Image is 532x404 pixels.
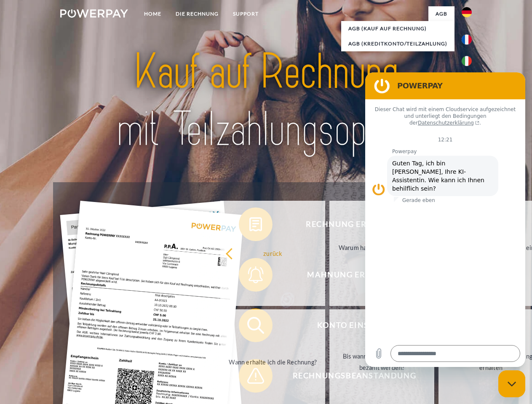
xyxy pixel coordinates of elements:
div: Wann erhalte ich die Rechnung? [225,356,320,367]
div: Warum habe ich eine Rechnung erhalten? [334,242,429,265]
iframe: Messaging-Fenster [365,72,525,367]
img: title-powerpay_de.svg [80,40,452,161]
a: SUPPORT [226,6,266,21]
a: AGB (Kreditkonto/Teilzahlung) [341,36,454,51]
img: de [462,7,472,17]
div: zurück [225,247,320,259]
img: fr [462,35,472,45]
a: AGB (Kauf auf Rechnung) [341,21,454,36]
a: Home [137,6,168,21]
iframe: Schaltfläche zum Öffnen des Messaging-Fensters; Konversation läuft [498,370,525,397]
a: agb [428,6,454,21]
img: it [462,56,472,66]
div: Bis wann muss die Rechnung bezahlt werden? [334,351,429,373]
a: DIE RECHNUNG [168,6,226,21]
img: logo-powerpay-white.svg [60,9,128,18]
